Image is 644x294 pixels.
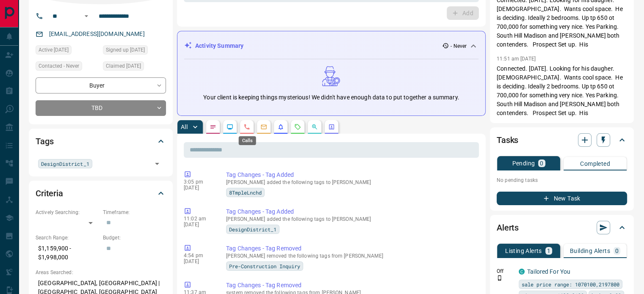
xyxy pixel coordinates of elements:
span: DesignDistrict_1 [41,159,89,168]
button: New Task [497,192,627,205]
svg: Calls [243,124,250,130]
div: Mon Nov 07 2016 [103,45,166,57]
p: Tag Changes - Tag Removed [226,244,475,253]
p: Building Alerts [570,248,610,254]
a: [EMAIL_ADDRESS][DOMAIN_NAME] [49,30,145,37]
p: 3:05 pm [184,179,213,185]
p: No pending tasks [497,174,627,187]
svg: Opportunities [311,124,318,130]
svg: Requests [294,124,301,130]
p: [DATE] [184,185,213,191]
svg: Agent Actions [328,124,335,130]
span: DesignDistrict_1 [229,225,276,234]
p: [PERSON_NAME] added the following tags to [PERSON_NAME] [226,216,475,222]
p: Tag Changes - Tag Added [226,170,475,179]
p: [PERSON_NAME] added the following tags to [PERSON_NAME] [226,179,475,185]
h2: Alerts [497,221,519,234]
p: Search Range: [36,234,99,242]
p: Off [497,267,514,275]
div: Criteria [36,183,166,203]
p: 0 [615,248,619,254]
svg: Lead Browsing Activity [227,124,233,130]
p: Areas Searched: [36,269,166,276]
p: Actively Searching: [36,209,99,216]
div: Tasks [497,130,627,150]
span: 8TmpleLnchd [229,188,262,197]
p: Completed [580,161,610,167]
div: Calls [239,136,256,145]
p: 11:51 am [DATE] [497,56,536,62]
span: Signed up [DATE] [106,46,145,54]
h2: Criteria [36,187,63,200]
p: Connected. [DATE]. Looking for his daugher. [DEMOGRAPHIC_DATA]. Wants cool space. He is deciding.... [497,64,627,118]
div: Alerts [497,217,627,238]
h2: Tags [36,135,53,148]
p: [PERSON_NAME] removed the following tags from [PERSON_NAME] [226,253,475,259]
button: Open [151,158,163,170]
svg: Emails [260,124,267,130]
p: 11:02 am [184,216,213,222]
p: Timeframe: [103,209,166,216]
p: Listing Alerts [505,248,542,254]
span: Active [DATE] [39,46,69,54]
div: condos.ca [519,269,525,275]
p: Pending [512,160,535,166]
p: [DATE] [184,258,213,264]
div: TBD [36,100,166,116]
span: Contacted - Never [39,62,79,70]
button: Open [81,11,91,21]
div: Mon Nov 07 2016 [103,61,166,73]
p: Budget: [103,234,166,242]
span: Pre-Construction Inquiry [229,262,300,270]
span: Claimed [DATE] [106,62,141,70]
h2: Tasks [497,133,518,147]
p: 1 [547,248,550,254]
div: Tags [36,131,166,151]
div: Wed Jul 20 2022 [36,45,99,57]
p: [DATE] [184,222,213,228]
p: 0 [540,160,543,166]
p: Tag Changes - Tag Removed [226,281,475,290]
svg: Notes [210,124,216,130]
a: Tailored For You [527,268,570,275]
p: - Never [451,42,467,50]
div: Activity Summary- Never [184,38,478,54]
p: $1,159,900 - $1,998,000 [36,242,99,264]
p: Tag Changes - Tag Added [226,207,475,216]
p: Activity Summary [195,41,243,50]
svg: Push Notification Only [497,275,503,281]
p: Your client is keeping things mysterious! We didn't have enough data to put together a summary. [203,93,459,102]
div: Buyer [36,77,166,93]
p: 4:54 pm [184,253,213,258]
svg: Listing Alerts [277,124,284,130]
p: All [181,124,188,130]
span: sale price range: 1070100,2197800 [522,280,619,289]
